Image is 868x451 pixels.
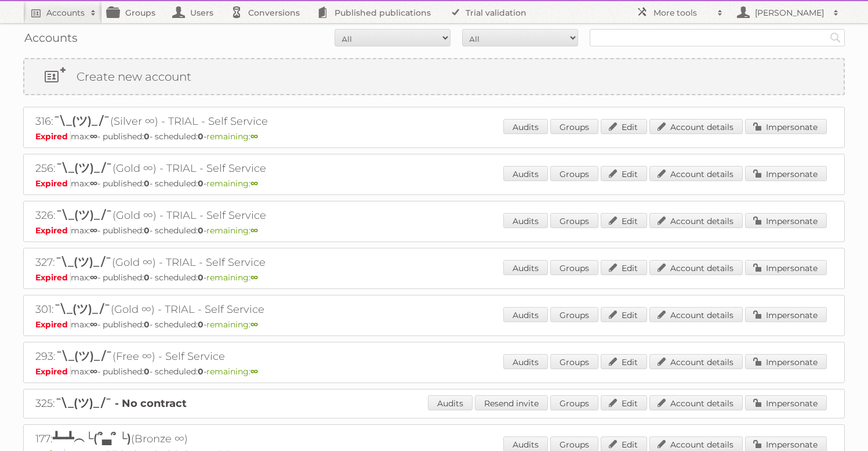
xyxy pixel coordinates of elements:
[54,302,111,316] span: ¯\_(ツ)_/¯
[311,1,442,23] a: Published publications
[442,1,538,23] a: Trial validation
[601,307,647,322] a: Edit
[250,366,258,377] strong: ∞
[745,166,827,181] a: Impersonate
[35,131,71,142] span: Expired
[35,366,71,377] span: Expired
[649,395,743,410] a: Account details
[35,319,833,330] p: max: - published: - scheduled: -
[745,307,827,322] a: Impersonate
[35,301,441,318] h2: 301: (Gold ∞) - TRIAL - Self Service
[55,255,112,269] span: ¯\_(ツ)_/¯
[250,225,258,236] strong: ∞
[601,260,647,275] a: Edit
[90,178,97,189] strong: ∞
[23,1,102,23] a: Accounts
[24,59,844,94] a: Create new account
[745,213,827,228] a: Impersonate
[250,178,258,189] strong: ∞
[56,349,112,363] span: ¯\_(ツ)_/¯
[428,395,473,410] a: Audits
[745,395,827,410] a: Impersonate
[649,354,743,369] a: Account details
[144,319,150,330] strong: 0
[745,119,827,134] a: Impersonate
[102,1,167,23] a: Groups
[250,319,258,330] strong: ∞
[653,7,711,19] h2: More tools
[206,272,258,283] span: remaining:
[250,272,258,283] strong: ∞
[35,178,833,189] p: max: - published: - scheduled: -
[206,366,258,377] span: remaining:
[601,395,647,410] a: Edit
[35,319,71,330] span: Expired
[550,119,598,134] a: Groups
[550,213,598,228] a: Groups
[35,225,833,236] p: max: - published: - scheduled: -
[198,272,204,283] strong: 0
[503,119,548,134] a: Audits
[90,225,97,236] strong: ∞
[827,29,844,46] input: Search
[503,213,548,228] a: Audits
[35,225,71,236] span: Expired
[90,366,97,377] strong: ∞
[206,178,258,189] span: remaining:
[550,395,598,410] a: Groups
[46,7,85,19] h2: Accounts
[745,354,827,369] a: Impersonate
[649,213,743,228] a: Account details
[198,319,204,330] strong: 0
[167,1,225,23] a: Users
[144,131,150,142] strong: 0
[630,1,729,23] a: More tools
[225,1,311,23] a: Conversions
[752,7,827,19] h2: [PERSON_NAME]
[503,166,548,181] a: Audits
[601,354,647,369] a: Edit
[35,207,441,224] h2: 326: (Gold ∞) - TRIAL - Self Service
[649,166,743,181] a: Account details
[35,397,187,410] a: 325:¯\_(ツ)_/¯ - No contract
[55,396,112,410] span: ¯\_(ツ)_/¯
[35,254,441,271] h2: 327: (Gold ∞) - TRIAL - Self Service
[53,114,110,128] span: ¯\_(ツ)_/¯
[35,348,441,365] h2: 293: (Free ∞) - Self Service
[550,166,598,181] a: Groups
[35,178,71,189] span: Expired
[115,397,187,410] strong: - No contract
[206,319,258,330] span: remaining:
[144,178,150,189] strong: 0
[649,307,743,322] a: Account details
[198,131,204,142] strong: 0
[144,272,150,283] strong: 0
[198,225,204,236] strong: 0
[35,131,833,142] p: max: - published: - scheduled: -
[35,160,441,177] h2: 256: (Gold ∞) - TRIAL - Self Service
[745,260,827,275] a: Impersonate
[503,354,548,369] a: Audits
[35,272,71,283] span: Expired
[198,366,204,377] strong: 0
[649,260,743,275] a: Account details
[550,354,598,369] a: Groups
[503,307,548,322] a: Audits
[250,131,258,142] strong: ∞
[198,178,204,189] strong: 0
[206,131,258,142] span: remaining:
[56,208,112,222] span: ¯\_(ツ)_/¯
[35,113,441,130] h2: 316: (Silver ∞) - TRIAL - Self Service
[601,213,647,228] a: Edit
[90,131,97,142] strong: ∞
[35,272,833,283] p: max: - published: - scheduled: -
[144,366,150,377] strong: 0
[475,395,548,410] a: Resend invite
[550,307,598,322] a: Groups
[503,260,548,275] a: Audits
[601,119,647,134] a: Edit
[550,260,598,275] a: Groups
[206,225,258,236] span: remaining:
[729,1,845,23] a: [PERSON_NAME]
[90,319,97,330] strong: ∞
